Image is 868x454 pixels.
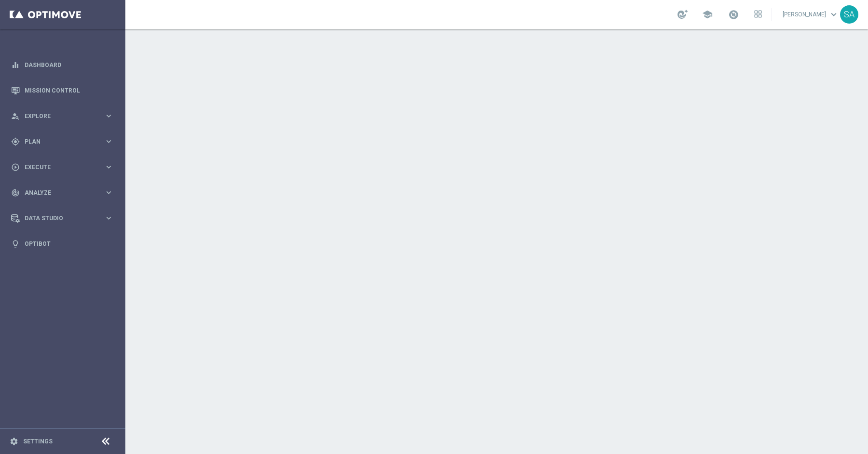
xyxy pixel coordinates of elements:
[702,9,713,20] span: school
[11,188,104,197] div: Analyze
[11,240,114,248] button: lightbulb Optibot
[25,215,104,221] span: Data Studio
[11,163,104,172] div: Execute
[25,231,113,256] a: Optibot
[828,9,839,20] span: keyboard_arrow_down
[11,137,104,146] div: Plan
[11,112,104,120] div: Explore
[11,214,104,223] div: Data Studio
[11,240,20,248] i: lightbulb
[11,112,114,120] button: person_search Explore keyboard_arrow_right
[11,231,113,256] div: Optibot
[11,188,20,197] i: track_changes
[104,162,113,172] i: keyboard_arrow_right
[11,61,20,69] i: equalizer
[25,164,104,170] span: Execute
[25,113,104,119] span: Explore
[11,61,114,69] button: equalizer Dashboard
[11,137,20,146] i: gps_fixed
[840,5,858,24] div: SA
[11,112,20,120] i: person_search
[11,87,114,94] button: Mission Control
[10,437,18,446] i: settings
[11,138,114,146] button: gps_fixed Plan keyboard_arrow_right
[104,111,113,120] i: keyboard_arrow_right
[104,188,113,197] i: keyboard_arrow_right
[11,214,114,222] button: Data Studio keyboard_arrow_right
[104,214,113,223] i: keyboard_arrow_right
[23,439,53,444] a: Settings
[25,139,104,145] span: Plan
[25,78,113,103] a: Mission Control
[11,163,20,172] i: play_circle_outline
[25,190,104,196] span: Analyze
[11,163,114,171] button: play_circle_outline Execute keyboard_arrow_right
[11,52,113,78] div: Dashboard
[25,52,113,78] a: Dashboard
[782,7,840,22] a: [PERSON_NAME]keyboard_arrow_down
[11,78,113,103] div: Mission Control
[11,189,114,197] button: track_changes Analyze keyboard_arrow_right
[104,137,113,146] i: keyboard_arrow_right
